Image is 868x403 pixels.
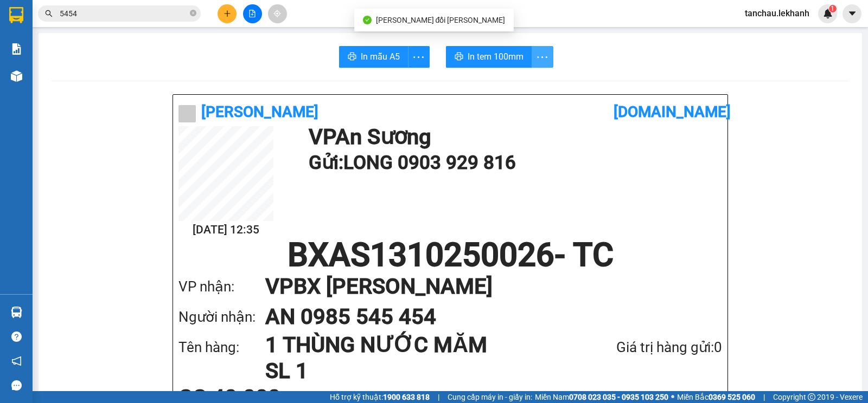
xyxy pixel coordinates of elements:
[190,9,196,19] span: close-circle
[11,380,22,391] span: message
[273,10,281,17] span: aim
[363,16,372,24] span: check-circle
[265,302,700,332] h1: AN 0985 545 454
[709,393,755,401] strong: 0369 525 060
[736,6,818,20] span: tanchau.lekhanh
[455,52,463,62] span: printer
[569,393,668,401] strong: 0708 023 035 - 0935 103 250
[829,5,837,12] sup: 1
[11,356,22,366] span: notification
[339,46,409,68] button: printerIn mẫu A5
[178,239,722,271] h1: BXAS1310250026 - TC
[11,331,22,342] span: question-circle
[383,393,430,401] strong: 1900 633 818
[532,46,553,68] button: more
[11,70,22,82] img: warehouse-icon
[438,391,439,403] span: |
[614,103,731,121] b: [DOMAIN_NAME]
[843,4,861,23] button: caret-down
[11,307,22,318] img: warehouse-icon
[446,46,532,68] button: printerIn tem 100mm
[60,8,188,19] input: Tìm tên, số ĐT hoặc mã đơn
[265,358,559,384] h1: SL 1
[309,148,717,178] h1: Gửi: LONG 0903 929 816
[268,4,287,23] button: aim
[190,10,196,16] span: close-circle
[218,4,237,23] button: plus
[448,391,532,403] span: Cung cấp máy in - giấy in:
[831,5,834,12] span: 1
[847,9,857,18] span: caret-down
[468,50,524,63] span: In tem 100mm
[763,391,765,403] span: |
[677,391,755,403] span: Miền Bắc
[178,336,265,359] div: Tên hàng:
[559,336,722,359] div: Giá trị hàng gửi: 0
[309,126,717,148] h1: VP An Sương
[248,10,256,17] span: file-add
[45,10,53,17] span: search
[9,7,23,23] img: logo-vxr
[265,332,559,358] h1: 1 THÙNG NƯỚC MĂM
[201,103,318,121] b: [PERSON_NAME]
[330,391,430,403] span: Hỗ trợ kỹ thuật:
[376,16,506,24] span: [PERSON_NAME] đổi [PERSON_NAME]
[823,9,833,18] img: icon-new-feature
[178,221,273,239] h2: [DATE] 12:35
[535,391,668,403] span: Miền Nam
[178,276,265,298] div: VP nhận:
[265,271,700,302] h1: VP BX [PERSON_NAME]
[348,52,356,62] span: printer
[671,395,674,399] span: ⚪️
[224,10,231,17] span: plus
[361,50,400,63] span: In mẫu A5
[532,50,553,64] span: more
[243,4,262,23] button: file-add
[178,306,265,328] div: Người nhận:
[408,46,430,68] button: more
[808,393,815,401] span: copyright
[409,50,429,64] span: more
[11,43,22,55] img: solution-icon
